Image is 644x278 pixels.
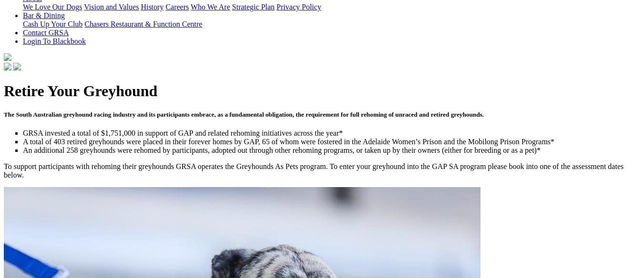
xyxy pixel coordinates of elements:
li: A total of 403 retired greyhounds were placed in their forever homes by GAP, 65 of whom were fost... [23,138,640,146]
a: Login To Blackbook [23,37,86,45]
a: Vision and Values [84,3,139,11]
a: Strategic Plan [232,3,275,11]
img: twitter.svg [13,63,21,70]
img: facebook.svg [4,63,11,70]
h5: The South Australian greyhound racing industry and its participants embrace, as a fundamental obl... [4,111,640,119]
a: Cash Up Your Club [23,20,82,28]
a: Chasers Restaurant & Function Centre [84,20,202,28]
li: GRSA invested a total of $1,751,000 in support of GAP and related rehoming initiatives across the... [23,129,640,138]
a: Bar & Dining [23,11,65,20]
a: We Love Our Dogs [23,3,82,11]
a: History [141,3,164,11]
a: Privacy Policy [276,3,321,11]
p: To support participants with rehoming their greyhounds GRSA operates the Greyhounds As Pets progr... [4,162,640,179]
h1: Retire Your Greyhound [4,82,640,100]
div: About [23,3,640,11]
a: Contact GRSA [23,29,69,37]
a: Who We Are [191,3,230,11]
img: logo-grsa-white.png [4,53,11,61]
a: Careers [165,3,189,11]
div: Bar & Dining [23,20,640,29]
li: An additional 258 greyhounds were rehomed by participants, adopted out through other rehoming pro... [23,146,640,155]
